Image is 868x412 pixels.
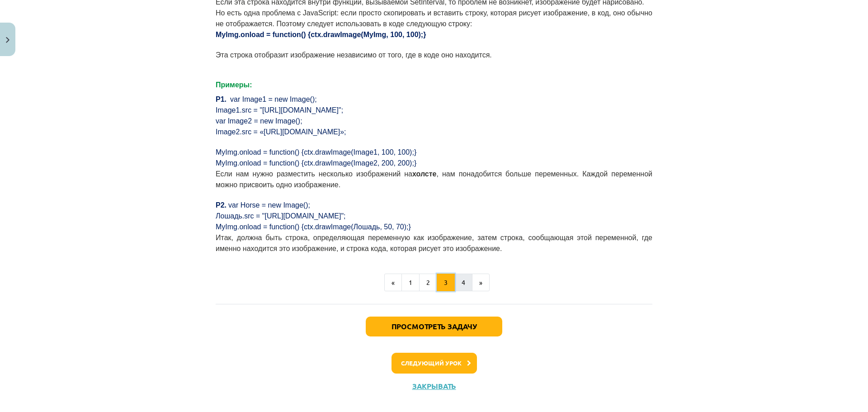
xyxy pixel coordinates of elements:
font: P2. [216,201,226,209]
font: « [392,278,395,286]
font: Но есть одна проблема с JavaScript: если просто скопировать и вставить строку, которая рисует изо... [216,9,652,28]
button: 2 [419,274,437,292]
font: Эта строка отобразит изображение независимо от того, где в коде оно находится. [216,51,492,59]
font: Лошадь.src = "[URL][DOMAIN_NAME]"; [216,212,346,220]
font: » [479,278,482,286]
font: , нам понадобится больше переменных. Каждой переменной можно присвоить одно изображение. [216,170,652,189]
button: 3 [437,274,455,292]
button: 1 [401,274,420,292]
button: « [384,274,402,292]
font: холсте [412,170,436,178]
font: var Image2 = new Image(); [216,117,302,125]
font: 3 [444,278,448,286]
button: Следующий урок [392,353,477,374]
font: MyImg.onload = function() {ctx.drawImage(MyImg, 100, 100);} [216,31,426,38]
font: 2 [426,278,430,286]
font: Image2.src = «[URL][DOMAIN_NAME]»; [216,128,346,136]
font: Примеры: [216,81,252,89]
font: var Horse = new Image(); [228,201,310,209]
font: Просмотреть задачу [392,322,476,331]
nav: Пример навигации по странице [216,274,652,292]
font: 4 [462,278,465,286]
button: Закрывать [410,382,459,391]
font: 1 [409,278,412,286]
font: Закрывать [412,381,456,391]
font: Итак, должна быть строка, определяющая переменную как изображение, затем строка, сообщающая этой ... [216,234,652,252]
font: Image1.src = "[URL][DOMAIN_NAME]"; [216,106,343,114]
font: Если нам нужно разместить несколько изображений на [216,170,412,178]
font: var Image1 = new Image(); [230,95,317,103]
button: 4 [454,274,472,292]
font: P1. [216,95,226,103]
img: icon-close-lesson-0947bae3869378f0d4975bcd49f059093ad1ed9edebbc8119c70593378902aed.svg [6,37,9,43]
button: » [472,274,490,292]
font: Следующий урок [401,359,462,367]
button: Просмотреть задачу [366,317,502,336]
font: MyImg.onload = function() {ctx.drawImage(Лошадь, 50, 70);} [216,223,411,231]
font: MyImg.onload = function() {ctx.drawImage(Image1, 100, 100);} [216,148,416,156]
font: MyImg.onload = function() {ctx.drawImage(Image2, 200, 200);} [216,159,416,167]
